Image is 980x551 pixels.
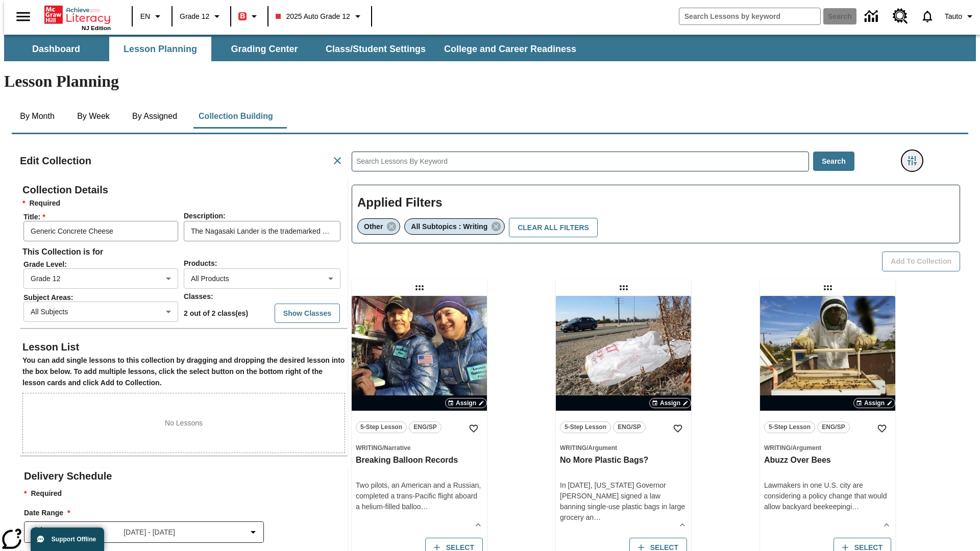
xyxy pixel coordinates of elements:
[675,517,690,533] button: Show Details
[769,422,811,433] span: 5-Step Lesson
[184,212,226,220] span: Description :
[276,11,350,22] span: 2025 Auto Grade 12
[165,418,203,429] p: No Lessons
[31,528,104,551] button: Support Offline
[8,2,38,32] button: Open side menu
[660,398,680,408] span: Assign
[190,104,281,129] button: Collection Building
[22,339,345,355] h2: Lesson List
[184,221,340,241] input: Description
[914,3,941,30] a: Notifications
[792,444,821,452] span: Argument
[136,7,168,26] button: Language: EN, Select a language
[873,419,891,438] button: Add to Favorites
[649,398,691,408] button: Assign Choose Dates
[20,153,91,169] h2: Edit Collection
[140,11,150,22] span: EN
[357,190,954,215] h2: Applied Filters
[887,3,914,30] a: Resource Center, Will open in new tab
[23,213,183,221] span: Title :
[176,7,227,26] button: Grade: Grade 12, Select a grade
[180,11,209,22] span: Grade 12
[445,398,487,408] button: Assign Choose Dates
[436,37,584,61] button: College and Career Readiness
[364,222,383,231] span: Other
[4,72,976,91] h1: Lesson Planning
[23,268,178,289] div: Grade 12
[679,8,820,24] input: search field
[22,245,345,259] h6: This Collection is for
[124,527,175,538] span: [DATE] - [DATE]
[22,198,345,209] h6: Required
[613,421,646,433] button: ENG/SP
[4,35,976,61] div: SubNavbar
[945,11,962,22] span: Tauto
[464,419,483,438] button: Add to Favorites
[817,421,850,433] button: ENG/SP
[44,4,111,31] div: Home
[859,3,887,31] a: Data Center
[417,503,421,511] span: o
[5,37,107,61] button: Dashboard
[124,104,185,129] button: By Assigned
[791,444,792,452] span: /
[357,218,400,235] div: Remove Other filter selected item
[317,37,434,61] button: Class/Student Settings
[586,444,588,452] span: /
[23,221,178,241] input: Title
[240,10,245,22] span: B
[109,37,211,61] button: Lesson Planning
[618,422,641,433] span: ENG/SP
[413,422,436,433] span: ENG/SP
[764,421,815,433] button: 5-Step Lesson
[22,182,345,198] h2: Collection Details
[616,280,632,296] div: Draggable lesson: No More Plastic Bags?
[52,536,96,543] span: Support Offline
[560,421,611,433] button: 5-Step Lesson
[356,444,382,452] span: Writing
[764,455,891,466] h3: Abuzz Over Bees
[853,398,895,408] button: Assign Choose Dates
[850,503,852,511] span: i
[23,302,178,322] div: All Subjects
[356,480,483,512] div: Two pilots, an American and a Russian, completed a trans-Pacific flight aboard a helium-filled ballo
[588,444,617,452] span: Argument
[352,185,960,244] div: Applied Filters
[560,444,586,452] span: Writing
[24,468,348,484] h2: Delivery Schedule
[509,218,598,238] button: Clear All Filters
[360,422,402,433] span: 5-Step Lesson
[456,398,476,408] span: Assign
[184,268,340,289] div: All Products
[411,280,428,296] div: Draggable lesson: Breaking Balloon Records
[764,442,891,453] span: Topic: Writing/Argument
[384,444,410,452] span: Narrative
[24,508,348,519] h3: Date Range
[820,280,836,296] div: Draggable lesson: Abuzz Over Bees
[184,292,213,300] span: Classes :
[813,152,854,171] button: Search
[764,480,891,512] div: Lawmakers in one U.S. city are considering a policy change that would allow backyard beekeeping
[822,422,845,433] span: ENG/SP
[327,151,348,171] button: Cancel
[184,259,217,267] span: Products :
[12,104,63,129] button: By Month
[565,422,606,433] span: 5-Step Lesson
[213,37,315,61] button: Grading Center
[560,455,687,466] h3: No More Plastic Bags?
[272,7,367,26] button: Class: 2025 Auto Grade 12, Select your class
[356,442,483,453] span: Topic: Writing/Narrative
[24,488,348,499] p: Required
[590,513,594,521] span: n
[404,218,505,235] div: Remove All Subtopics : Writing filter selected item
[247,526,259,538] svg: Collapse Date Range Filter
[382,444,384,452] span: /
[669,419,687,438] button: Add to Favorites
[356,455,483,466] h3: Breaking Balloon Records
[560,480,687,523] div: In [DATE], [US_STATE] Governor [PERSON_NAME] signed a law banning single-use plastic bags in larg...
[82,25,111,31] span: NJ Edition
[23,293,183,302] span: Subject Areas :
[68,104,119,129] button: By Week
[902,151,922,171] button: Filters Side menu
[234,7,264,26] button: Boost Class color is red. Change class color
